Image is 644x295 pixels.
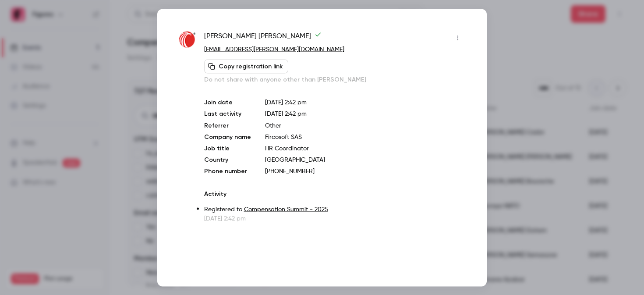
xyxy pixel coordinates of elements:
[265,110,307,117] span: [DATE] 2:42 pm
[204,205,465,214] p: Registered to
[265,155,465,164] p: [GEOGRAPHIC_DATA]
[204,59,288,73] button: Copy registration link
[204,167,251,175] p: Phone number
[204,132,251,141] p: Company name
[204,98,251,107] p: Join date
[265,98,465,107] p: [DATE] 2:42 pm
[204,144,251,153] p: Job title
[265,167,465,175] p: [PHONE_NUMBER]
[265,132,465,141] p: Fircosoft SAS
[204,155,251,164] p: Country
[204,75,465,84] p: Do not share with anyone other than [PERSON_NAME]
[204,189,465,198] p: Activity
[244,206,328,212] a: Compensation Summit - 2025
[265,144,465,153] p: HR Coordinator
[204,121,251,130] p: Referrer
[204,214,465,223] p: [DATE] 2:42 pm
[265,121,465,130] p: Other
[204,46,344,52] a: [EMAIL_ADDRESS][PERSON_NAME][DOMAIN_NAME]
[204,31,322,45] span: [PERSON_NAME] [PERSON_NAME]
[204,109,251,118] p: Last activity
[179,32,195,48] img: lexisnexisrisk.com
